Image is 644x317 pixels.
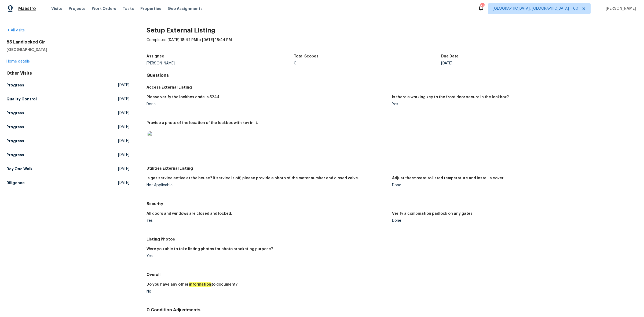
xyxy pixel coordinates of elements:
[147,28,638,33] h2: Setup External Listing
[6,180,25,185] h5: Diligence
[118,124,129,130] span: [DATE]
[147,183,388,187] div: Not Applicable
[18,6,36,11] span: Maestro
[6,150,129,160] a: Progress[DATE]
[6,96,37,102] h5: Quality Control
[6,82,24,88] h5: Progress
[147,212,232,216] h5: All doors and windows are closed and locked.
[147,254,388,258] div: Yes
[603,6,636,11] span: [PERSON_NAME]
[6,110,24,116] h5: Progress
[147,121,258,125] h5: Provide a photo of the location of the lockbox with key in it.
[147,54,164,58] h5: Assignee
[69,6,85,11] span: Projects
[6,178,129,188] a: Diligence[DATE]
[147,37,638,51] div: Completed: to
[6,136,129,146] a: Progress[DATE]
[147,307,638,313] h4: 0 Condition Adjustments
[147,201,638,206] h5: Security
[147,247,273,251] h5: Were you able to take listing photos for photo bracketing purpose?
[118,152,129,158] span: [DATE]
[392,212,474,216] h5: Verify a combination padlock on any gates.
[147,95,219,99] h5: Please verify the lockbox code is 5244
[147,236,638,242] h5: Listing Photos
[392,219,633,223] div: Done
[294,61,441,65] div: 0
[51,6,62,11] span: Visits
[6,94,129,104] a: Quality Control[DATE]
[6,166,32,172] h5: Day One Walk
[147,219,388,223] div: Yes
[140,6,161,11] span: Properties
[167,38,197,42] span: [DATE] 18:42 PM
[147,176,359,180] h5: Is gas service active at the house? If service is off, please provide a photo of the meter number...
[441,54,459,58] h5: Due Date
[147,290,388,293] div: No
[441,61,588,65] div: [DATE]
[6,164,129,174] a: Day One Walk[DATE]
[92,6,116,11] span: Work Orders
[6,124,24,130] h5: Progress
[392,95,509,99] h5: Is there a working key to the front door secure in the lockbox?
[118,82,129,88] span: [DATE]
[294,54,319,58] h5: Total Scopes
[6,28,25,32] a: All visits
[118,138,129,144] span: [DATE]
[493,6,578,11] span: [GEOGRAPHIC_DATA], [GEOGRAPHIC_DATA] + 60
[6,71,129,76] div: Other Visits
[147,61,294,65] div: [PERSON_NAME]
[147,166,638,171] h5: Utilities External Listing
[6,152,24,158] h5: Progress
[6,60,30,63] a: Home details
[392,183,633,187] div: Done
[6,108,129,118] a: Progress[DATE]
[147,85,638,90] h5: Access External Listing
[6,39,129,45] h2: 85 Landlocked Cir
[118,110,129,116] span: [DATE]
[118,96,129,102] span: [DATE]
[6,80,129,90] a: Progress[DATE]
[6,122,129,132] a: Progress[DATE]
[168,6,203,11] span: Geo Assignments
[147,73,638,78] h4: Questions
[123,7,134,10] span: Tasks
[189,282,211,287] em: information
[147,102,388,106] div: Done
[6,138,24,144] h5: Progress
[202,38,232,42] span: [DATE] 18:44 PM
[118,166,129,172] span: [DATE]
[6,47,129,52] h5: [GEOGRAPHIC_DATA]
[392,176,504,180] h5: Adjust thermostat to listed temperature and install a cover.
[147,283,237,286] h5: Do you have any other to document?
[147,272,638,277] h5: Overall
[480,3,484,9] div: 842
[392,102,633,106] div: Yes
[118,180,129,185] span: [DATE]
